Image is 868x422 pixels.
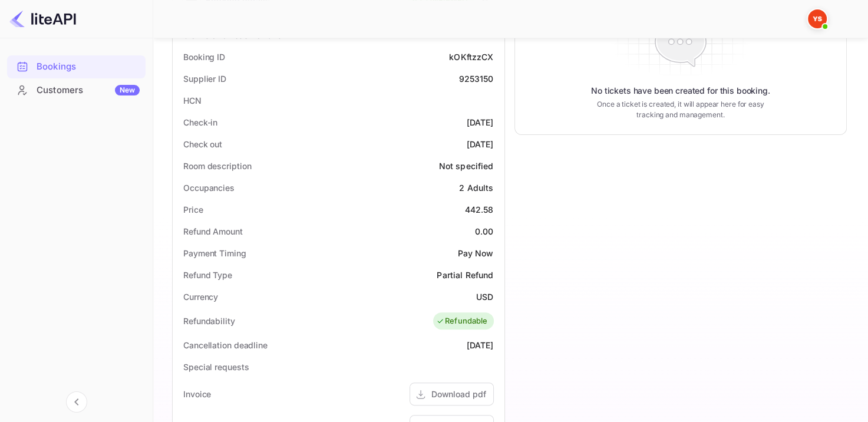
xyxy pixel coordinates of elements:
div: [DATE] [467,339,494,351]
div: [DATE] [467,138,494,150]
div: 0.00 [475,225,494,238]
div: Customers [37,84,140,97]
div: Refund Type [183,269,232,281]
div: Refund Amount [183,225,243,238]
a: Bookings [7,55,146,77]
div: 2 Adults [459,182,493,194]
div: Partial Refund [437,269,493,281]
p: No tickets have been created for this booking. [591,85,770,97]
div: Not specified [439,160,494,172]
div: Check out [183,138,222,150]
img: Yandex Support [808,9,827,28]
div: Special requests [183,361,249,373]
div: New [115,85,140,95]
div: Bookings [7,55,146,78]
div: Refundable [436,315,488,327]
div: Check-in [183,116,217,128]
div: kOKftzzCX [449,51,493,63]
div: Payment Timing [183,247,246,259]
div: Pay Now [457,247,493,259]
div: CustomersNew [7,79,146,102]
a: CustomersNew [7,79,146,101]
div: Occupancies [183,182,235,194]
div: Cancellation deadline [183,339,268,351]
p: Once a ticket is created, it will appear here for easy tracking and management. [592,99,769,120]
div: Invoice [183,388,211,400]
div: Download pdf [431,388,486,400]
div: USD [476,291,493,303]
div: 442.58 [465,203,494,216]
img: LiteAPI logo [9,9,76,28]
div: [DATE] [467,116,494,128]
div: Room description [183,160,251,172]
div: Currency [183,291,218,303]
button: Collapse navigation [66,391,87,413]
div: Booking ID [183,51,225,63]
div: Bookings [37,60,140,74]
div: HCN [183,94,202,107]
div: 9253150 [458,72,493,85]
div: Price [183,203,203,216]
div: Refundability [183,315,235,327]
div: Supplier ID [183,72,226,85]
